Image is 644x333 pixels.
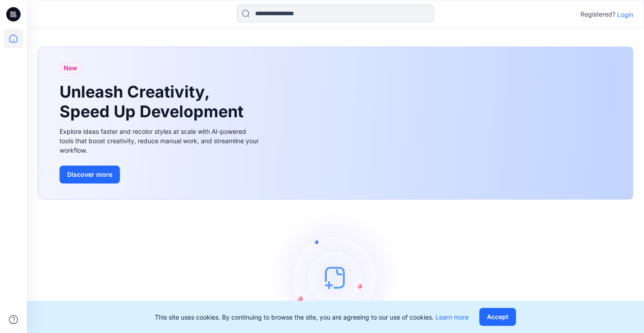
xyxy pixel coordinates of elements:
[60,166,261,184] a: Discover more
[580,9,615,20] p: Registered?
[155,312,469,322] p: This site uses cookies. By continuing to browse the site, you are agreeing to our use of cookies.
[479,308,516,326] button: Accept
[60,82,247,121] h1: Unleash Creativity, Speed Up Development
[64,63,77,73] span: New
[617,10,633,19] p: Login
[435,313,469,321] a: Learn more
[60,127,261,155] div: Explore ideas faster and recolor styles at scale with AI-powered tools that boost creativity, red...
[60,166,120,184] button: Discover more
